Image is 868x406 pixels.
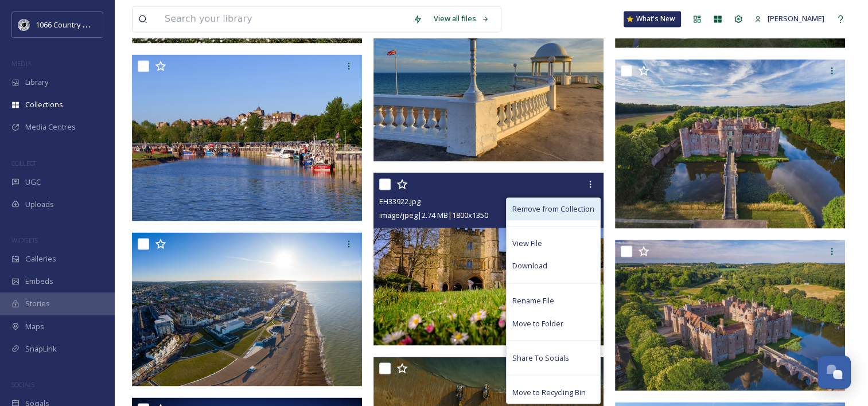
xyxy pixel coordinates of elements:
span: COLLECT [11,159,36,167]
span: Share To Socials [512,352,569,363]
a: View all files [428,7,495,30]
span: UGC [25,177,41,188]
img: logo_footerstamp.png [18,19,30,30]
span: image/jpeg | 2.74 MB | 1800 x 1350 [379,210,488,220]
img: Sent from Herstmontceux Castle Estate 2021 (2).jpg [615,240,845,391]
span: 1066 Country Marketing [36,19,116,30]
span: Galleries [25,253,56,264]
span: Collections [25,99,63,110]
span: [PERSON_NAME] [768,13,824,24]
span: WIDGETS [11,236,38,244]
span: SnapLink [25,343,57,354]
span: Maps [25,321,44,332]
span: Uploads [25,199,54,210]
img: EH33922.jpg [373,173,604,345]
button: Open Chat [818,356,851,389]
img: Herstmonceaux Castle - Credit: Sam Moore [615,59,845,228]
span: MEDIA [11,59,32,68]
span: EH33922.jpg [379,196,421,206]
span: Move to Recycling Bin [512,387,586,397]
img: Rye - Credit: Clive Sawyer [132,54,362,221]
img: Sam Moore Bexhill (4).jpg [132,232,362,386]
span: Library [25,77,48,88]
span: Download [512,260,547,271]
span: Media Centres [25,122,76,132]
span: Embeds [25,276,53,287]
span: Remove from Collection [512,204,594,214]
a: [PERSON_NAME] [749,7,830,30]
span: Move to Folder [512,318,563,329]
input: Search your library [159,6,407,32]
span: SOCIALS [11,380,34,389]
span: Stories [25,298,50,309]
span: View File [512,238,542,249]
span: Rename File [512,295,554,306]
a: What's New [624,11,681,27]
